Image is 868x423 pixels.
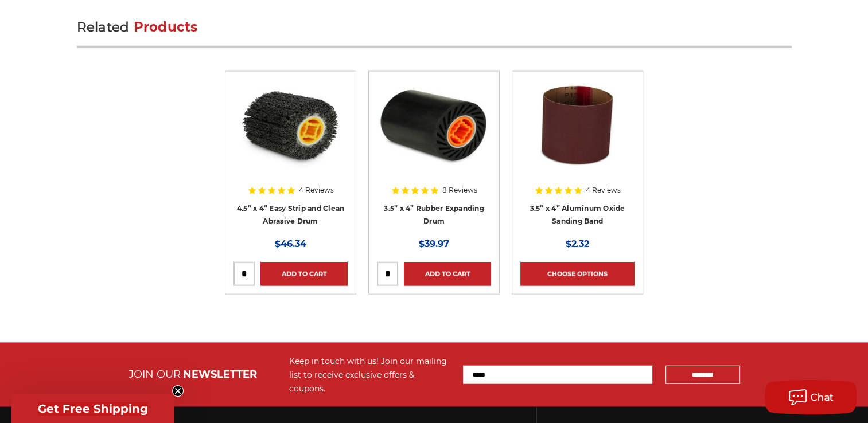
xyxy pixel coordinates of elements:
span: NEWSLETTER [183,368,257,381]
button: Close teaser [172,385,184,397]
span: JOIN OUR [129,368,181,381]
span: $39.97 [419,238,449,249]
a: 4.5” x 4” Easy Strip and Clean Abrasive Drum [237,204,345,226]
div: Get Free ShippingClose teaser [11,394,174,423]
img: 3.5 inch rubber expanding drum for sanding belt [377,80,491,171]
span: Related [77,19,130,35]
a: 3.5” x 4” Aluminum Oxide Sanding Band [530,204,625,226]
button: Chat [765,380,857,414]
a: 3.5 inch rubber expanding drum for sanding belt [377,80,491,223]
div: Keep in touch with us! Join our mailing list to receive exclusive offers & coupons. [289,354,451,395]
span: Chat [811,392,834,403]
span: $46.34 [275,238,306,249]
a: 4.5 inch x 4 inch paint stripping drum [233,80,348,223]
span: $2.32 [566,238,589,249]
span: Products [134,19,198,35]
span: Get Free Shipping [38,402,148,416]
a: Choose Options [520,262,635,286]
a: Add to Cart [404,262,491,286]
a: 3.5x4 inch sanding band for expanding rubber drum [520,80,635,223]
img: 4.5 inch x 4 inch paint stripping drum [233,80,348,171]
a: 3.5” x 4” Rubber Expanding Drum [384,204,484,226]
a: Add to Cart [260,262,348,286]
img: 3.5x4 inch sanding band for expanding rubber drum [520,80,635,171]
